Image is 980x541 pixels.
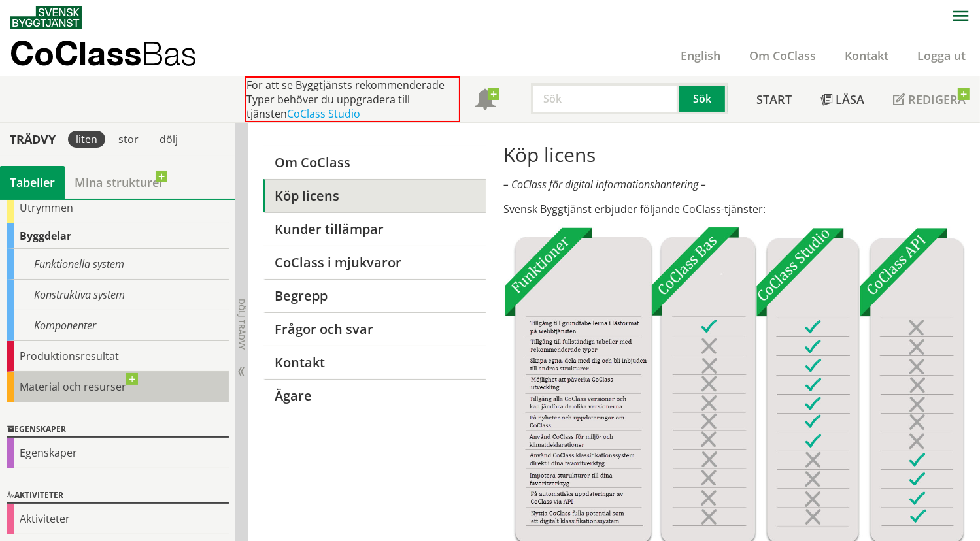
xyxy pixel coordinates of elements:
div: Material och resurser [7,372,229,402]
div: Egenskaper [7,422,229,438]
a: Mina strukturer [65,166,174,199]
div: Konstruktiva system [7,280,229,310]
div: Produktionsresultat [7,341,229,372]
div: Utrymmen [7,193,229,223]
div: Trädvy [3,132,63,146]
div: dölj [152,131,186,148]
a: Begrepp [263,279,486,312]
a: Kunder tillämpar [263,212,486,246]
span: Start [756,91,792,107]
a: Om CoClass [735,48,830,63]
h1: Köp licens [503,143,965,167]
a: Läsa [806,76,879,122]
div: Komponenter [7,310,229,341]
p: CoClass [10,46,197,61]
div: liten [68,131,105,148]
em: – CoClass för digital informationshantering – [503,177,706,191]
span: Notifikationer [475,90,496,111]
p: Svensk Byggtjänst erbjuder följande CoClass-tjänster: [503,202,965,216]
div: Byggdelar [7,223,229,249]
a: CoClassBas [10,35,225,76]
div: Aktiviteter [7,488,229,504]
a: Start [742,76,806,122]
div: Funktionella system [7,249,229,280]
input: Sök [531,83,679,114]
a: Logga ut [903,48,980,63]
button: Sök [679,83,728,114]
a: CoClass Studio [287,107,360,121]
span: Läsa [836,91,864,107]
a: Redigera [879,76,980,122]
a: Frågor och svar [263,312,486,346]
img: Svensk Byggtjänst [10,6,82,29]
a: Om CoClass [263,146,486,179]
div: För att se Byggtjänsts rekommenderade Typer behöver du uppgradera till tjänsten [245,76,460,122]
a: CoClass i mjukvaror [263,246,486,279]
div: Aktiviteter [7,504,229,534]
a: Köp licens [263,179,486,212]
span: Dölj trädvy [236,299,247,350]
div: Egenskaper [7,438,229,468]
div: stor [110,131,146,148]
a: Kontakt [830,48,903,63]
a: Ägare [263,379,486,412]
a: English [666,48,735,63]
a: Kontakt [263,346,486,379]
span: Redigera [908,91,966,107]
span: Bas [141,34,197,73]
